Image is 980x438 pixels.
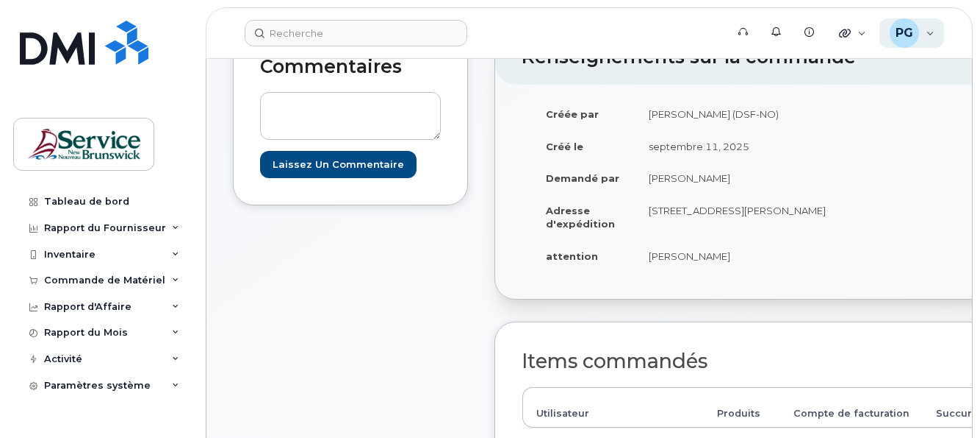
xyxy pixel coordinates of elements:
td: septembre 11, 2025 [635,130,883,163]
th: Utilisateur [522,387,704,428]
div: Liens rapides [829,18,876,48]
span: PG [896,24,913,42]
input: Laissez un commentaire [260,151,417,178]
th: Compte de facturation [780,387,923,428]
strong: Adresse d'expédition [546,205,615,230]
input: Recherche [245,20,467,46]
strong: attention [546,250,598,262]
td: [PERSON_NAME] [635,162,883,194]
strong: Créée par [546,108,599,120]
td: [PERSON_NAME] (DSF-NO) [635,98,883,130]
strong: Demandé par [546,172,619,184]
div: Pelletier, Geneviève (DSF-NO) [879,18,945,48]
th: Produits [704,387,780,428]
h2: Commentaires [260,57,441,77]
td: [PERSON_NAME] [635,240,883,272]
td: [STREET_ADDRESS][PERSON_NAME] [635,194,883,240]
strong: Créé le [546,141,583,152]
